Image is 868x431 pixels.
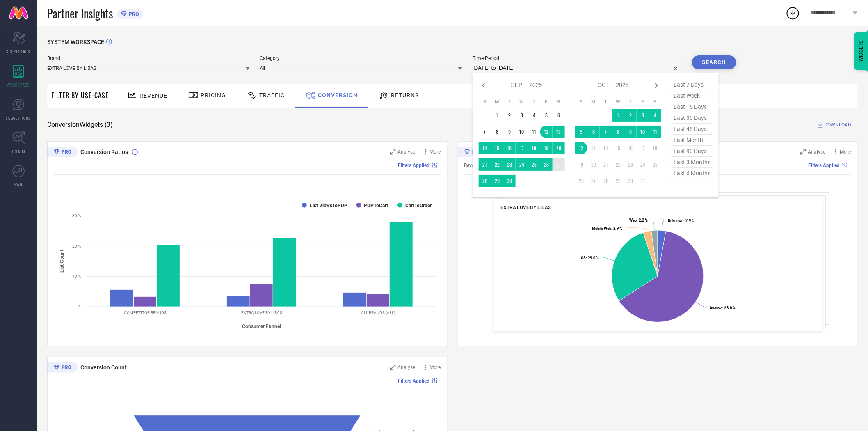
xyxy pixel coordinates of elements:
span: | [440,378,441,384]
span: Partner Insights [47,5,113,22]
svg: Zoom [390,149,396,155]
text: 10 % [72,274,81,279]
td: Tue Sep 09 2025 [503,126,516,138]
td: Sat Sep 13 2025 [553,126,565,138]
span: SCORECARDS [7,48,31,55]
text: ALL BRANDS (ALL) [361,310,395,315]
td: Fri Oct 24 2025 [637,158,649,171]
span: last week [672,90,713,101]
span: More [430,365,441,370]
td: Sun Sep 21 2025 [479,158,491,171]
svg: Zoom [390,365,396,370]
span: last 15 days [672,101,713,112]
td: Sat Sep 27 2025 [553,158,565,171]
th: Thursday [624,99,637,105]
td: Wed Sep 03 2025 [516,109,528,122]
td: Thu Sep 04 2025 [528,109,540,122]
td: Wed Sep 17 2025 [516,142,528,154]
svg: Zoom [800,149,806,155]
td: Sun Sep 07 2025 [479,126,491,138]
th: Sunday [575,99,587,105]
button: Search [692,55,736,69]
text: 0 [78,305,81,309]
input: Select time period [473,63,682,73]
div: Premium [458,147,488,159]
span: DOWNLOAD [825,121,852,129]
td: Tue Sep 16 2025 [503,142,516,154]
span: FWD [15,181,23,188]
span: PRO [127,11,139,17]
td: Wed Oct 15 2025 [612,142,624,154]
td: Mon Sep 22 2025 [491,158,503,171]
span: Filter By Use-Case [51,90,109,100]
td: Mon Sep 29 2025 [491,175,503,187]
span: More [430,149,441,155]
span: last 30 days [672,112,713,124]
td: Thu Sep 11 2025 [528,126,540,138]
td: Sun Oct 05 2025 [575,126,587,138]
div: Premium [47,362,78,374]
td: Sat Oct 04 2025 [649,109,661,122]
text: : 2.9 % [592,226,622,231]
span: last 90 days [672,146,713,157]
td: Sat Oct 11 2025 [649,126,661,138]
span: EXTRA LOVE BY LIBAS [500,204,550,210]
span: last 7 days [672,79,713,90]
th: Monday [491,99,503,105]
span: Revenue [139,92,167,99]
td: Mon Oct 20 2025 [587,158,600,171]
text: : 2.9 % [668,219,694,223]
tspan: Android [710,306,722,310]
text: 20 % [72,244,81,248]
td: Fri Sep 26 2025 [540,158,553,171]
tspan: Unknown [668,219,683,223]
th: Thursday [528,99,540,105]
td: Mon Oct 27 2025 [587,175,600,187]
td: Mon Sep 15 2025 [491,142,503,154]
span: last 6 months [672,168,713,179]
span: WORKSPACE [7,82,30,88]
td: Sun Oct 26 2025 [575,175,587,187]
td: Sun Sep 28 2025 [479,175,491,187]
text: PDPToCart [364,203,388,209]
span: Analyse [398,365,416,370]
td: Sat Oct 25 2025 [649,158,661,171]
td: Wed Sep 24 2025 [516,158,528,171]
th: Wednesday [612,99,624,105]
td: Wed Oct 22 2025 [612,158,624,171]
td: Tue Oct 21 2025 [600,158,612,171]
td: Tue Oct 14 2025 [600,142,612,154]
th: Tuesday [600,99,612,105]
span: Time Period [473,55,682,61]
tspan: Consumer Funnel [242,323,281,329]
text: List ViewsToPDP [310,203,347,209]
td: Thu Oct 30 2025 [624,175,637,187]
th: Saturday [553,99,565,105]
td: Wed Oct 01 2025 [612,109,624,122]
th: Friday [637,99,649,105]
td: Sun Sep 14 2025 [479,142,491,154]
text: CartToOrder [405,203,432,209]
td: Mon Oct 13 2025 [587,142,600,154]
span: Brand [47,55,250,61]
td: Fri Sep 19 2025 [540,142,553,154]
div: Open download list [786,6,800,21]
text: 30 % [72,213,81,218]
text: : 63.0 % [710,306,736,310]
td: Sun Oct 12 2025 [575,142,587,154]
th: Friday [540,99,553,105]
span: Conversion Ratios [80,149,128,155]
td: Wed Sep 10 2025 [516,126,528,138]
span: More [840,149,851,155]
text: : 2.2 % [629,218,648,223]
th: Monday [587,99,600,105]
td: Thu Oct 02 2025 [624,109,637,122]
td: Fri Sep 05 2025 [540,109,553,122]
span: Revenue (% share) [464,163,505,168]
span: Conversion [318,92,358,99]
td: Tue Sep 30 2025 [503,175,516,187]
span: Analyse [808,149,826,155]
td: Sat Sep 06 2025 [553,109,565,122]
td: Sun Oct 19 2025 [575,158,587,171]
span: last month [672,135,713,146]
